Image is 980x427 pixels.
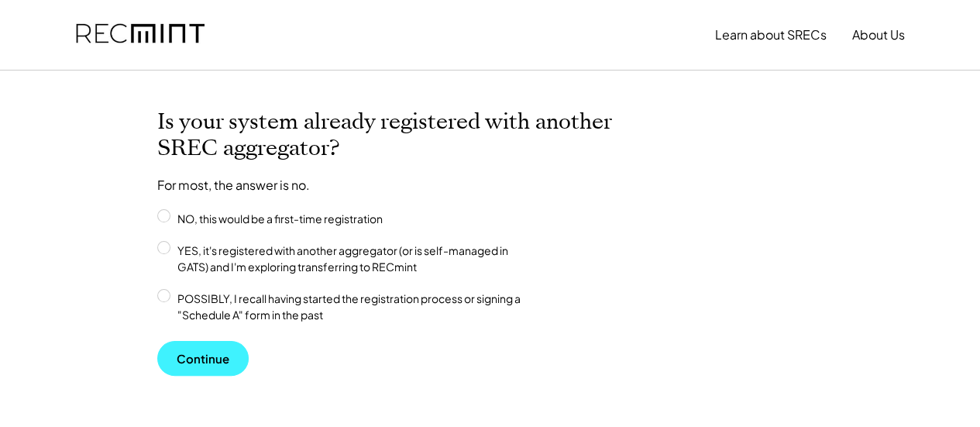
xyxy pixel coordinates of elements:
button: About Us [852,19,905,50]
h2: Is your system already registered with another SREC aggregator? [157,109,622,162]
div: For most, the answer is no. [157,177,310,194]
img: recmint-logotype%403x.png [76,9,205,61]
label: NO, this would be a first-time registration [173,211,545,227]
label: YES, it's registered with another aggregator (or is self-managed in GATS) and I'm exploring trans... [173,243,545,275]
button: Learn about SRECs [715,19,827,50]
button: Continue [157,341,249,376]
label: POSSIBLY, I recall having started the registration process or signing a "Schedule A" form in the ... [173,291,545,323]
